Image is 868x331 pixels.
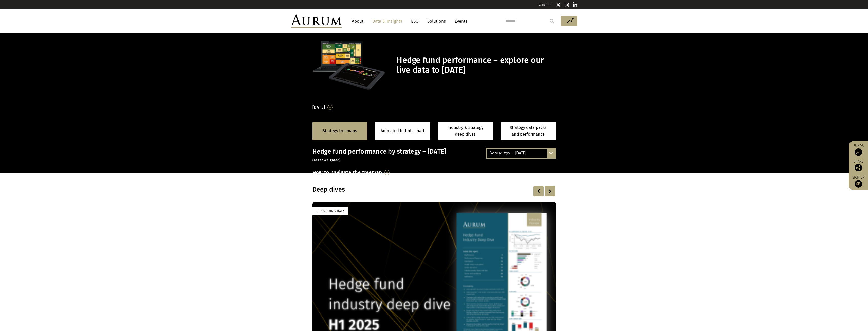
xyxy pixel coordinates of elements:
div: Share [851,160,865,171]
a: Industry & strategy deep dives [438,122,493,140]
a: Events [452,16,467,26]
a: Strategy treemaps [323,128,357,134]
a: Funds [851,144,865,156]
h3: Deep dives [312,186,490,194]
a: Animated bubble chart [381,128,424,134]
div: By strategy – [DATE] [487,149,555,158]
h3: [DATE] [312,103,325,111]
div: Hedge Fund Data [312,207,348,215]
a: About [349,16,366,26]
h3: How to navigate the treemap [312,168,382,177]
a: CONTACT [539,3,552,7]
h1: Hedge fund performance – explore our live data to [DATE] [397,55,554,75]
img: Twitter icon [556,2,561,7]
a: Data & Insights [370,16,405,26]
a: ESG [409,16,421,26]
img: Access Funds [855,148,862,156]
a: Solutions [425,16,448,26]
small: (asset weighted) [312,158,341,162]
img: Share this post [855,164,862,171]
img: Linkedin icon [573,2,577,7]
img: Sign up to our newsletter [855,180,862,188]
img: Instagram icon [565,2,569,7]
h3: Hedge fund performance by strategy – [DATE] [312,148,556,163]
a: Sign up [851,175,865,188]
img: Aurum [291,14,342,28]
input: Submit [547,16,557,26]
a: Strategy data packs and performance [501,122,556,140]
